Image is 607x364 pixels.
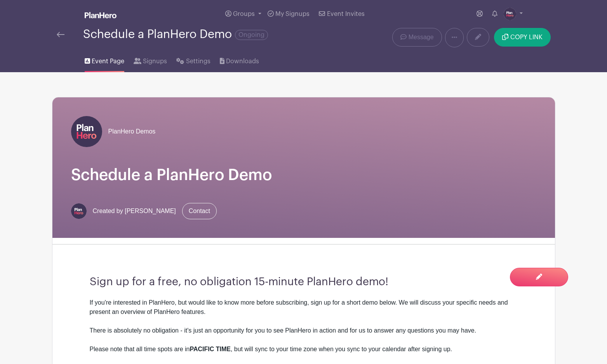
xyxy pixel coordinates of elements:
img: logo_white-6c42ec7e38ccf1d336a20a19083b03d10ae64f83f12c07503d8b9e83406b4c7d.svg [85,12,117,18]
img: PH-Logo-Circle-Centered-Purple.jpg [71,203,87,219]
span: Groups [233,11,255,17]
span: PlanHero Demos [108,127,156,136]
span: Ongoing [235,30,268,40]
span: COPY LINK [510,34,543,40]
strong: PACIFIC TIME [190,346,230,352]
a: Settings [176,47,210,72]
div: Schedule a PlanHero Demo [83,28,268,41]
span: My Signups [275,11,310,17]
a: Signups [134,47,167,72]
span: Settings [186,57,210,66]
img: PH-Logo-Circle-Centered-Purple.jpg [504,8,516,20]
h3: Sign up for a free, no obligation 15-minute PlanHero demo! [90,276,518,289]
span: Event Invites [327,11,365,17]
img: back-arrow-29a5d9b10d5bd6ae65dc969a981735edf675c4d7a1fe02e03b50dbd4ba3cdb55.svg [57,32,64,37]
span: Created by [PERSON_NAME] [93,206,176,216]
span: Downloads [226,57,259,66]
span: Message [409,33,434,42]
span: Event Page [92,57,124,66]
a: Contact [182,203,217,219]
span: Signups [143,57,167,66]
a: Event Page [85,47,124,72]
a: Downloads [220,47,259,72]
button: COPY LINK [494,28,550,47]
a: Message [392,28,442,47]
h1: Schedule a PlanHero Demo [71,166,536,184]
img: PH-Logo-Square-Centered-Purple.jpg [71,116,102,147]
